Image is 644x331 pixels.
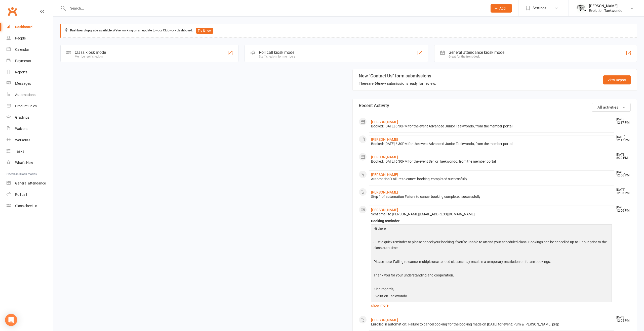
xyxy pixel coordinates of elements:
[491,4,512,13] button: Add
[60,24,637,38] div: We're working on an update to your Clubworx dashboard.
[15,204,37,208] div: Class check-in
[372,286,611,293] p: Kind regards,
[597,105,618,110] span: All activities
[15,36,26,40] div: People
[15,138,30,142] div: Workouts
[15,161,33,165] div: What's New
[371,195,612,199] div: Step 1 of automation Failure to cancel booking completed successfully
[70,28,113,32] strong: Dashboard upgrade available:
[259,50,295,55] div: Roll call kiosk mode
[371,173,398,177] a: [PERSON_NAME]
[7,123,53,134] a: Waivers
[371,212,475,216] span: Sent email to [PERSON_NAME][EMAIL_ADDRESS][DOMAIN_NAME]
[375,81,379,86] strong: 66
[372,259,611,266] p: Please note: Failing to cancel multiple unattended classes may result in a temporary restriction ...
[371,120,398,124] a: [PERSON_NAME]
[15,48,29,52] div: Calendar
[371,137,398,141] a: [PERSON_NAME]
[7,44,53,55] a: Calendar
[359,73,436,78] h3: New "Contact Us" form submissions
[7,33,53,44] a: People
[614,135,630,142] time: [DATE] 12:17 PM
[15,93,35,97] div: Automations
[592,103,631,112] button: All activities
[614,188,630,195] time: [DATE] 12:06 PM
[614,206,630,212] time: [DATE] 12:06 PM
[15,81,31,85] div: Messages
[449,55,504,58] div: Great for the front desk
[15,181,46,185] div: General attendance
[499,6,506,10] span: Add
[259,55,295,58] div: Staff check-in for members
[15,115,29,119] div: Gradings
[371,322,612,326] div: Enrolled in automation: 'Failure to cancel booking' for the booking made on [DATE] for event: Pum...
[371,159,612,164] div: Booked: [DATE] 6:30PM for the event Senior Taekwondo, from the member portal
[576,3,586,13] img: thumb_image1604702925.png
[196,28,213,34] button: Try it now
[7,112,53,123] a: Gradings
[603,75,631,84] a: View Report
[371,190,398,194] a: [PERSON_NAME]
[614,171,630,177] time: [DATE] 12:06 PM
[371,208,398,212] a: [PERSON_NAME]
[7,157,53,168] a: What's New
[372,272,611,279] p: Thank you for your understanding and cooperation.
[614,153,630,160] time: [DATE] 8:20 PM
[589,8,622,13] div: Evolution Taekwondo
[15,193,27,197] div: Roll call
[15,104,37,108] div: Product Sales
[75,50,106,55] div: Class kiosk mode
[372,226,611,232] p: Hi there,
[66,5,484,12] input: Search...
[372,239,611,252] p: Just a quick reminder to please cancel your booking if you’re unable to attend your scheduled cla...
[5,314,17,326] div: Open Intercom Messenger
[7,178,53,189] a: General attendance kiosk mode
[7,78,53,89] a: Messages
[7,67,53,78] a: Reports
[371,318,398,322] a: [PERSON_NAME]
[7,189,53,200] a: Roll call
[15,25,32,29] div: Dashboard
[15,70,27,74] div: Reports
[15,59,31,63] div: Payments
[359,103,631,108] h3: Recent Activity
[7,101,53,112] a: Product Sales
[371,302,612,309] a: show more
[7,134,53,146] a: Workouts
[75,55,106,58] div: Member self check-in
[15,149,24,153] div: Tasks
[371,142,612,146] div: Booked: [DATE] 6:30PM for the event Advanced Junior Taekwondo, from the member portal
[7,200,53,212] a: Class kiosk mode
[7,146,53,157] a: Tasks
[372,293,611,300] p: Evolution Taekwondo
[7,55,53,67] a: Payments
[371,219,612,223] div: Booking reminder
[371,155,398,159] a: [PERSON_NAME]
[614,118,630,124] time: [DATE] 12:17 PM
[6,5,19,18] a: Clubworx
[359,80,436,86] div: There are new submissions ready for review.
[614,316,630,322] time: [DATE] 12:05 PM
[15,127,27,131] div: Waivers
[7,89,53,101] a: Automations
[589,4,622,8] div: [PERSON_NAME]
[533,3,546,14] span: Settings
[371,177,612,181] div: Automation 'Failure to cancel booking' completed successfully
[371,124,612,128] div: Booked: [DATE] 6:30PM for the event Advanced Junior Taekwondo, from the member portal
[7,21,53,33] a: Dashboard
[449,50,504,55] div: General attendance kiosk mode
